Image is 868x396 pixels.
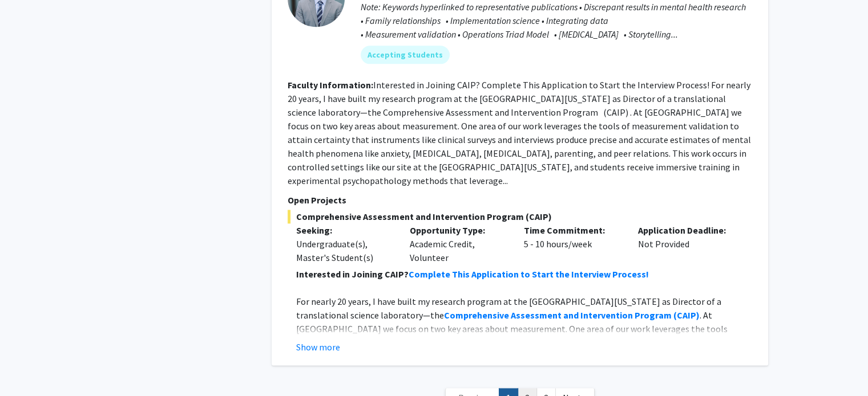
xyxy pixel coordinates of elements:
p: Seeking: [296,223,393,237]
p: Application Deadline: [638,223,735,237]
strong: Interested in Joining CAIP? [296,268,409,280]
strong: Comprehensive Assessment and Intervention Program [444,309,672,321]
div: 5 - 10 hours/week [515,223,629,264]
span: Comprehensive Assessment and Intervention Program (CAIP) [288,210,752,223]
mat-chip: Accepting Students [361,46,450,64]
p: Open Projects [288,193,752,207]
iframe: Chat [9,345,49,387]
button: Show more [296,340,340,354]
fg-read-more: Interested in Joining CAIP? Complete This Application to Start the Interview Process! For nearly ... [288,79,751,186]
a: Comprehensive Assessment and Intervention Program (CAIP) [444,309,700,321]
div: Not Provided [629,223,744,264]
p: Opportunity Type: [410,223,507,237]
div: Undergraduate(s), Master's Student(s) [296,237,393,264]
div: Academic Credit, Volunteer [401,223,515,264]
b: Faculty Information: [288,79,373,91]
p: Time Commitment: [524,223,621,237]
a: Complete This Application to Start the Interview Process! [409,268,649,280]
strong: (CAIP) [673,309,700,321]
